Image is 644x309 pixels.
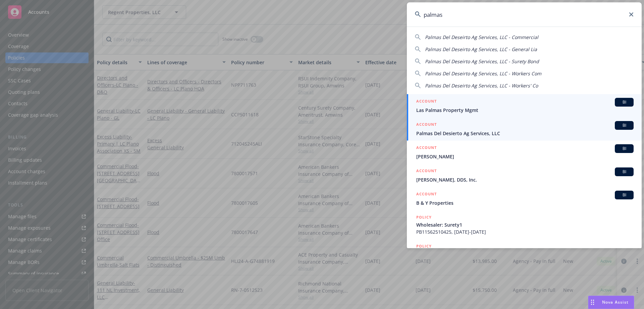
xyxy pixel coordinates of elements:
[407,117,642,141] a: ACCOUNTBIPalmas Del Desierto Ag Services, LLC
[407,187,642,210] a: ACCOUNTBIB & Y Properties
[618,122,631,128] span: BI
[416,191,437,199] h5: ACCOUNT
[416,214,432,221] h5: POLICY
[416,98,437,106] h5: ACCOUNT
[425,58,539,65] span: Palmas Del Deseirto Ag Services, LLC - Surety Bond
[407,94,642,117] a: ACCOUNTBILas Palmas Property Mgmt
[588,296,634,309] button: Nova Assist
[416,221,634,228] span: Wholesaler: Surety1
[416,153,634,160] span: [PERSON_NAME]
[416,167,437,176] h5: ACCOUNT
[416,107,634,114] span: Las Palmas Property Mgmt
[407,210,642,239] a: POLICYWholesaler: Surety1PB11562510425, [DATE]-[DATE]
[602,299,629,305] span: Nova Assist
[416,243,432,249] h5: POLICY
[407,164,642,187] a: ACCOUNTBI[PERSON_NAME], DDS, Inc.
[416,144,437,152] h5: ACCOUNT
[416,130,634,137] span: Palmas Del Desierto Ag Services, LLC
[407,2,642,27] input: Search...
[618,192,631,198] span: BI
[618,146,631,152] span: BI
[425,46,537,52] span: Palmas Del Deseirto Ag Services, LLC - General Lia
[425,82,538,89] span: Palmas Del Deseirto Ag Services, LLC - Workers' Co
[416,199,634,206] span: B & Y Properties
[618,99,631,105] span: BI
[416,228,634,235] span: PB11562510425, [DATE]-[DATE]
[425,34,538,40] span: Palmas Del Deseirto Ag Services, LLC - Commercial
[588,296,597,309] div: Drag to move
[416,176,634,183] span: [PERSON_NAME], DDS, Inc.
[425,70,541,77] span: Palmas Del Deseirto Ag Services, LLC - Workers Com
[407,141,642,164] a: ACCOUNTBI[PERSON_NAME]
[618,169,631,175] span: BI
[416,121,437,129] h5: ACCOUNT
[407,239,642,268] a: POLICY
